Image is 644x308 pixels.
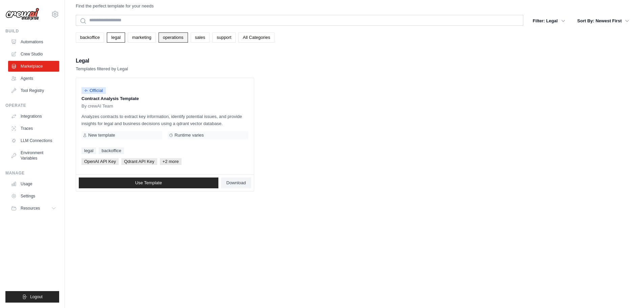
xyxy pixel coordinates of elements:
a: Integrations [8,111,59,122]
a: marketing [128,32,156,43]
p: Analyzes contracts to extract key information, identify potential issues, and provide insights fo... [81,113,248,127]
div: Build [5,28,59,34]
a: Download [221,177,252,188]
a: legal [81,147,96,154]
p: Contract Analysis Template [81,95,248,102]
span: Resources [21,206,40,211]
button: Logout [5,291,59,303]
button: Filter: Legal [529,15,569,27]
span: OpenAI API Key [81,158,119,165]
div: Operate [5,103,59,108]
a: Environment Variables [8,147,59,164]
p: Templates filtered by Legal [76,66,128,72]
a: Traces [8,123,59,134]
span: Use Template [135,180,162,186]
span: New template [88,133,115,138]
h2: Legal [76,56,128,66]
a: backoffice [76,32,104,43]
a: LLM Connections [8,135,59,146]
a: legal [107,32,125,43]
a: Marketplace [8,61,59,72]
button: Resources [8,203,59,214]
a: Use Template [79,177,218,188]
a: operations [159,32,188,43]
img: Logo [5,8,39,21]
span: +2 more [160,158,182,165]
a: All Categories [238,32,275,43]
span: By crewAI Team [81,103,113,109]
a: Agents [8,73,59,84]
a: Settings [8,191,59,202]
span: Official [81,87,106,94]
a: backoffice [99,147,124,154]
a: Crew Studio [8,49,59,60]
a: Automations [8,37,59,47]
span: Download [226,180,246,186]
a: support [212,32,236,43]
span: Qdrant API Key [121,158,157,165]
div: Manage [5,170,59,176]
button: Sort By: Newest First [573,15,633,27]
p: Find the perfect template for your needs [76,3,154,9]
span: Logout [30,294,43,300]
a: Tool Registry [8,85,59,96]
span: Runtime varies [174,133,204,138]
a: sales [191,32,210,43]
a: Usage [8,179,59,189]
